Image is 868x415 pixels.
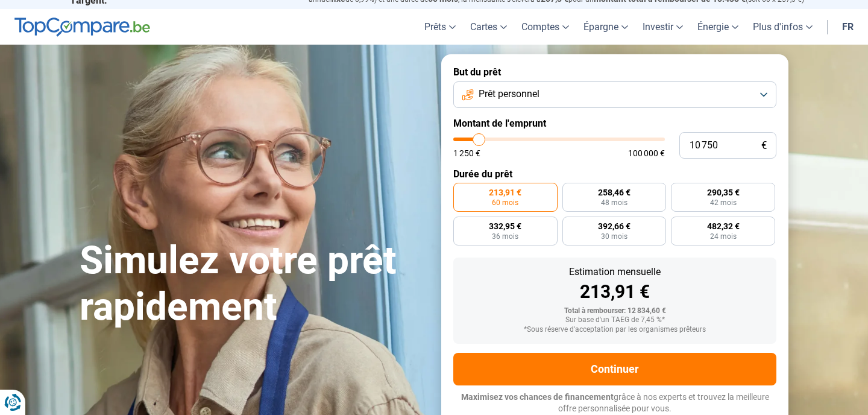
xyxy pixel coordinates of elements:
[463,326,767,334] div: *Sous réserve d'acceptation par les organismes prêteurs
[761,141,767,151] span: €
[598,222,631,230] span: 392,66 €
[453,391,776,415] p: grâce à nos experts et trouvez la meilleure offre personnalisée pour vous.
[628,149,665,157] span: 100 000 €
[710,233,737,240] span: 24 mois
[492,233,518,240] span: 36 mois
[453,118,776,129] label: Montant de l'emprunt
[707,222,740,230] span: 482,32 €
[461,392,614,402] span: Maximisez vos chances de financement
[14,17,150,37] img: TopCompare
[635,9,690,45] a: Investir
[598,188,631,197] span: 258,46 €
[453,353,776,385] button: Continuer
[601,199,627,206] span: 48 mois
[417,9,463,45] a: Prêts
[479,87,539,101] span: Prêt personnel
[453,66,776,78] label: But du prêt
[463,283,767,301] div: 213,91 €
[690,9,746,45] a: Énergie
[514,9,576,45] a: Comptes
[746,9,820,45] a: Plus d'infos
[489,188,521,197] span: 213,91 €
[463,316,767,325] div: Sur base d'un TAEG de 7,45 %*
[710,199,737,206] span: 42 mois
[707,188,740,197] span: 290,35 €
[576,9,635,45] a: Épargne
[489,222,521,230] span: 332,95 €
[453,149,480,157] span: 1 250 €
[463,267,767,277] div: Estimation mensuelle
[601,233,627,240] span: 30 mois
[463,9,514,45] a: Cartes
[492,199,518,206] span: 60 mois
[453,168,776,180] label: Durée du prêt
[453,81,776,108] button: Prêt personnel
[835,9,861,45] a: fr
[463,307,767,315] div: Total à rembourser: 12 834,60 €
[80,238,427,331] h1: Simulez votre prêt rapidement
